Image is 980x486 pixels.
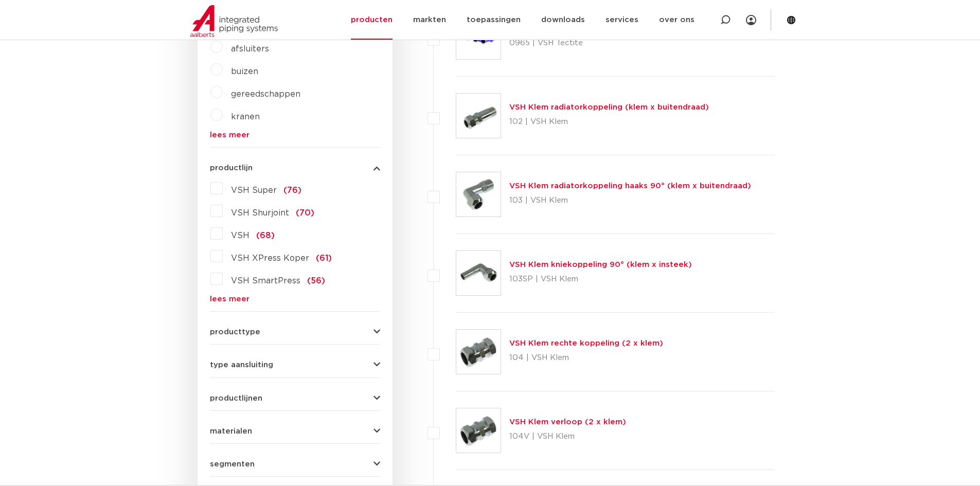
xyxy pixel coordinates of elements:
img: Thumbnail for VSH Klem radiatorkoppeling haaks 90° (klem x buitendraad) [456,172,501,217]
span: (70) [296,209,314,217]
span: (61) [316,254,332,262]
p: 104 | VSH Klem [509,350,663,366]
button: producttype [210,328,380,336]
img: Thumbnail for VSH Klem verloop (2 x klem) [456,408,501,453]
span: VSH XPress Koper [231,254,309,262]
a: VSH Klem radiatorkoppeling haaks 90° (klem x buitendraad) [509,182,751,190]
a: VSH Klem rechte koppeling (2 x klem) [509,339,663,347]
span: type aansluiting [210,361,273,369]
button: type aansluiting [210,361,380,369]
img: Thumbnail for VSH Klem kniekoppeling 90° (klem x insteek) [456,251,501,295]
span: materialen [210,427,252,435]
a: afsluiters [231,45,269,53]
button: productlijnen [210,394,380,402]
p: 102 | VSH Klem [509,114,709,130]
span: (68) [256,231,275,240]
a: VSH Klem radiatorkoppeling (klem x buitendraad) [509,103,709,111]
button: productlijn [210,164,380,172]
p: 104V | VSH Klem [509,428,626,445]
span: (76) [283,186,301,194]
a: VSH Klem verloop (2 x klem) [509,418,626,426]
span: (56) [307,277,325,285]
a: lees meer [210,295,380,303]
p: 103 | VSH Klem [509,192,751,209]
span: VSH [231,231,250,240]
span: VSH Shurjoint [231,209,289,217]
span: productlijnen [210,394,262,402]
span: VSH Super [231,186,277,194]
a: kranen [231,113,260,121]
a: VSH Klem kniekoppeling 90° (klem x insteek) [509,261,692,268]
p: 103SP | VSH Klem [509,271,692,287]
button: segmenten [210,460,380,468]
a: buizen [231,67,258,76]
span: segmenten [210,460,255,468]
span: producttype [210,328,260,336]
p: 0965 | VSH Tectite [509,35,698,51]
span: productlijn [210,164,253,172]
span: VSH SmartPress [231,277,300,285]
a: lees meer [210,131,380,139]
a: gereedschappen [231,90,300,98]
img: Thumbnail for VSH Klem radiatorkoppeling (klem x buitendraad) [456,94,501,138]
img: Thumbnail for VSH Klem rechte koppeling (2 x klem) [456,330,501,374]
button: materialen [210,427,380,435]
